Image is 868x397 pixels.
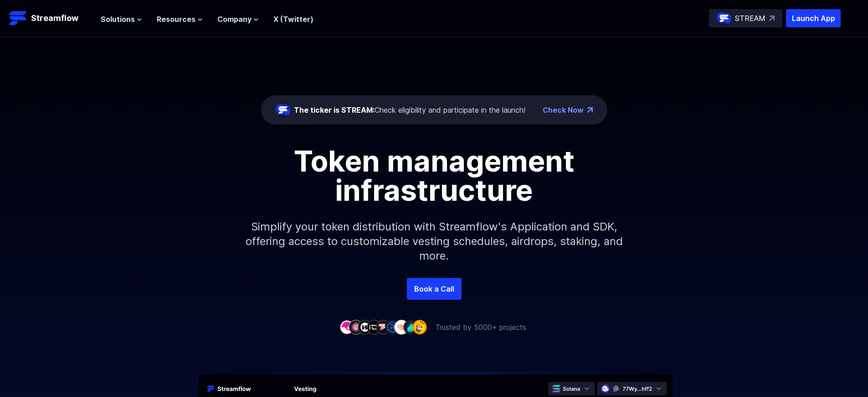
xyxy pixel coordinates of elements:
[9,9,27,27] img: Streamflow Logo
[238,205,630,278] p: Simplify your token distribution with Streamflow's Application and SDK, offering access to custom...
[385,320,400,334] img: company-6
[294,104,525,115] div: Check eligibility and participate in the launch!
[294,105,375,115] span: The ticker is STREAM:
[358,320,372,334] img: company-3
[31,12,78,25] p: Streamflow
[435,322,526,333] p: Trusted by 5000+ projects
[709,9,782,27] a: STREAM
[339,320,354,334] img: company-1
[217,14,252,25] span: Company
[769,16,775,21] img: top-right-arrow.svg
[367,320,381,334] img: company-4
[403,320,418,334] img: company-8
[394,320,409,334] img: company-7
[412,320,427,334] img: company-9
[229,146,639,205] h1: Token management infrastructure
[376,320,390,334] img: company-5
[407,278,462,300] a: Book a Call
[735,13,765,24] p: STREAM
[717,11,731,26] img: streamflow-logo-circle.png
[157,14,203,25] button: Resources
[273,15,313,24] a: X (Twitter)
[101,14,135,25] span: Solutions
[9,9,92,27] a: Streamflow
[786,9,841,27] button: Launch App
[349,320,363,334] img: company-2
[587,107,593,113] img: top-right-arrow.png
[101,14,142,25] button: Solutions
[276,103,290,117] img: streamflow-logo-circle.png
[543,104,584,115] a: Check Now
[217,14,259,25] button: Company
[157,14,195,25] span: Resources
